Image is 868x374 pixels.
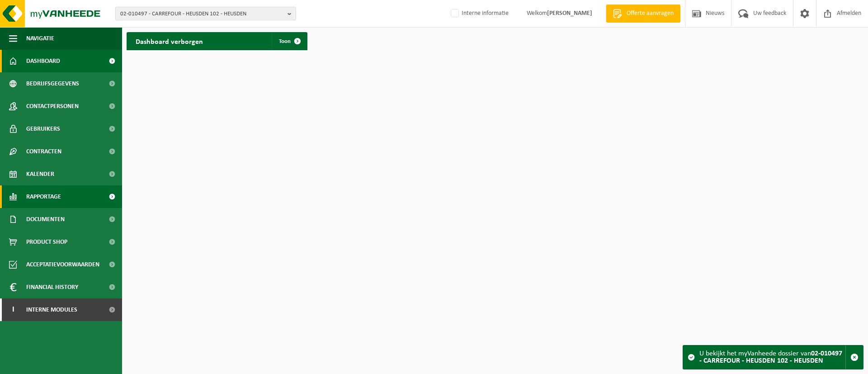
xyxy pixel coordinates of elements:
[26,50,60,72] span: Dashboard
[120,7,284,21] span: 02-010497 - CARREFOUR - HEUSDEN 102 - HEUSDEN
[699,350,842,365] strong: 02-010497 - CARREFOUR - HEUSDEN 102 - HEUSDEN
[26,95,79,118] span: Contactpersonen
[26,298,77,321] span: Interne modules
[26,118,60,140] span: Gebruikers
[26,231,67,253] span: Product Shop
[699,346,845,369] div: U bekijkt het myVanheede dossier van
[26,72,79,95] span: Bedrijfsgegevens
[26,253,99,276] span: Acceptatievoorwaarden
[279,38,291,44] span: Toon
[547,10,592,17] strong: [PERSON_NAME]
[26,163,54,185] span: Kalender
[26,208,65,231] span: Documenten
[624,9,676,18] span: Offerte aanvragen
[127,32,212,50] h2: Dashboard verborgen
[26,185,61,208] span: Rapportage
[26,27,54,50] span: Navigatie
[9,298,17,321] span: I
[272,32,307,50] a: Toon
[606,5,680,23] a: Offerte aanvragen
[26,276,78,298] span: Financial History
[115,7,296,20] button: 02-010497 - CARREFOUR - HEUSDEN 102 - HEUSDEN
[449,7,509,20] label: Interne informatie
[26,140,61,163] span: Contracten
